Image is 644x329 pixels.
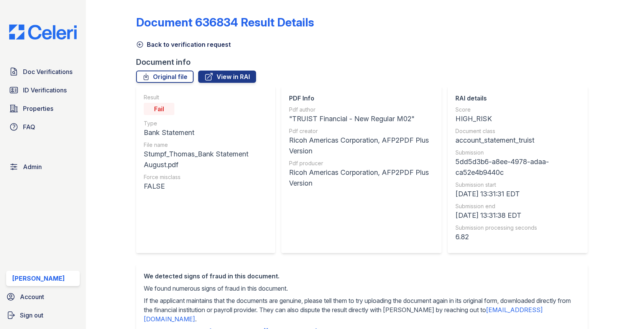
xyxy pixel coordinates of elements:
[23,104,53,113] span: Properties
[23,122,35,132] span: FAQ
[455,156,580,178] div: 5dd5d3b6-a8ee-4978-adaa-ca52e4b9440c
[455,106,580,114] div: Score
[455,202,580,210] div: Submission end
[144,149,267,170] div: Stumpf_Thomas_Bank Statement August.pdf
[3,308,83,323] a: Sign out
[144,141,267,149] div: File name
[20,311,43,320] span: Sign out
[289,106,434,114] div: Pdf author
[289,114,434,124] div: "TRUIST Financial - New Regular M02"
[144,173,267,181] div: Force misclass
[23,86,67,95] span: ID Verifications
[144,120,267,127] div: Type
[289,160,434,167] div: Pdf producer
[136,15,314,29] a: Document 636834 Result Details
[136,40,231,49] a: Back to verification request
[289,94,434,103] div: PDF Info
[195,315,197,323] span: .
[289,135,434,156] div: Ricoh Americas Corporation, AFP2PDF Plus Version
[144,296,580,324] p: If the applicant maintains that the documents are genuine, please tell them to try uploading the ...
[23,162,42,171] span: Admin
[144,284,580,293] p: We found numerous signs of fraud in this document.
[455,127,580,135] div: Document class
[6,119,80,135] a: FAQ
[3,25,83,39] img: CE_Logo_Blue-a8612792a0a2168367f1c8372b55b34899dd931a85d93a1a3d3e32e68fde9ad4.png
[455,94,580,103] div: RAI details
[455,149,580,156] div: Submission
[6,159,80,174] a: Admin
[455,181,580,189] div: Submission start
[289,167,434,189] div: Ricoh Americas Corporation, AFP2PDF Plus Version
[144,271,580,281] div: We detected signs of fraud in this document.
[23,67,72,76] span: Doc Verifications
[455,224,580,232] div: Submission processing seconds
[136,57,593,67] div: Document info
[144,103,174,115] div: Fail
[289,127,434,135] div: Pdf creator
[198,71,256,83] a: View in RAI
[455,135,580,146] div: account_statement_truist
[20,292,44,301] span: Account
[12,274,65,283] div: [PERSON_NAME]
[455,232,580,242] div: 6.82
[144,181,267,192] div: FALSE
[6,101,80,116] a: Properties
[455,189,580,199] div: [DATE] 13:31:31 EDT
[6,64,80,79] a: Doc Verifications
[144,94,267,101] div: Result
[144,127,267,138] div: Bank Statement
[6,82,80,98] a: ID Verifications
[455,114,580,124] div: HIGH_RISK
[455,210,580,221] div: [DATE] 13:31:38 EDT
[136,71,194,83] a: Original file
[3,289,83,304] a: Account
